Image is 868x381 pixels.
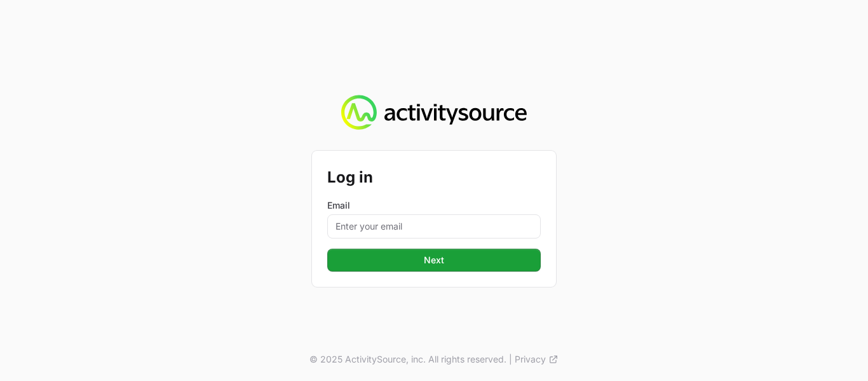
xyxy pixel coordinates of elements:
span: | [509,353,512,366]
h2: Log in [327,166,541,189]
input: Enter your email [327,214,541,239]
span: Next [424,253,444,268]
label: Email [327,199,541,212]
button: Next [327,249,541,272]
p: © 2025 ActivitySource, inc. All rights reserved. [309,353,506,366]
img: Activity Source [341,95,526,130]
a: Privacy [515,353,559,366]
